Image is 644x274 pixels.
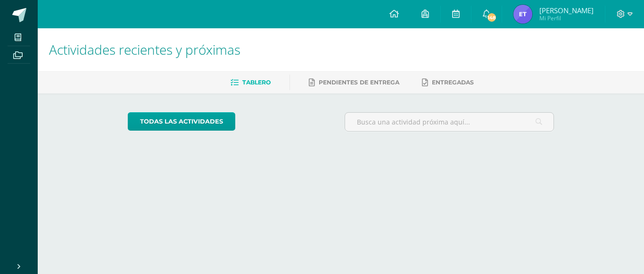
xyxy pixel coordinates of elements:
[309,75,399,90] a: Pendientes de entrega
[539,14,594,22] span: Mi Perfil
[539,6,594,15] span: [PERSON_NAME]
[49,41,240,58] span: Actividades recientes y próximas
[513,5,532,24] img: 13cda94545d32bdbdd81a6b742e49b8a.png
[231,75,271,90] a: Tablero
[128,112,235,131] a: todas las Actividades
[345,113,554,131] input: Busca una actividad próxima aquí...
[422,75,474,90] a: Entregadas
[319,79,399,86] span: Pendientes de entrega
[487,12,497,23] span: 148
[432,79,474,86] span: Entregadas
[242,79,271,86] span: Tablero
